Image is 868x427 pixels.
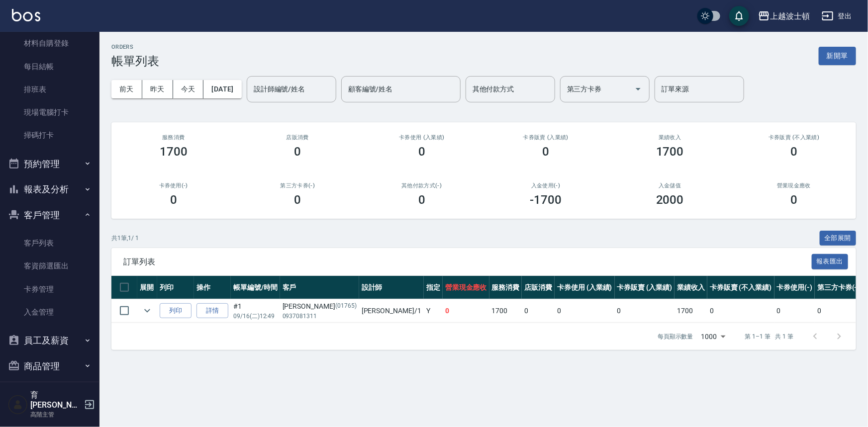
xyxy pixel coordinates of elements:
button: 預約管理 [4,151,96,177]
th: 店販消費 [522,276,555,299]
button: 報表及分析 [4,176,96,202]
button: 列印 [160,303,192,319]
button: 行銷工具 [4,379,96,405]
button: save [729,6,749,26]
h2: 其他付款方式(-) [372,182,472,189]
h3: 0 [418,145,425,159]
td: 0 [815,299,863,323]
button: [DATE] [203,80,241,98]
h2: 卡券販賣 (不入業績) [744,134,845,141]
div: 1000 [697,323,729,350]
p: 09/16 (二) 12:49 [233,312,278,321]
th: 帳單編號/時間 [231,276,280,299]
td: 0 [707,299,774,323]
th: 設計師 [359,276,424,299]
th: 卡券販賣 (不入業績) [707,276,774,299]
div: [PERSON_NAME] [283,301,357,312]
h3: 0 [790,145,797,159]
th: 指定 [424,276,443,299]
button: 客戶管理 [4,202,96,228]
th: 卡券使用 (入業績) [555,276,615,299]
button: 昨天 [142,80,173,98]
button: 報表匯出 [812,254,849,269]
td: 0 [522,299,555,323]
td: 0 [555,299,615,323]
h3: 1700 [656,145,684,159]
a: 報表匯出 [812,256,849,266]
p: (01765) [335,301,357,312]
a: 客資篩選匯出 [4,255,96,277]
h2: 入金儲值 [620,182,720,189]
a: 卡券管理 [4,278,96,301]
th: 操作 [194,276,231,299]
button: 全部展開 [820,231,857,246]
p: 每頁顯示數量 [658,332,693,341]
td: #1 [231,299,280,323]
h3: 帳單列表 [111,54,159,68]
p: 高階主管 [30,410,81,419]
a: 掃碼打卡 [4,124,96,147]
h2: 店販消費 [248,134,348,141]
th: 第三方卡券(-) [815,276,863,299]
h2: 卡券使用(-) [123,182,224,189]
h3: 0 [170,193,177,207]
h3: -1700 [530,193,562,207]
h3: 0 [542,145,549,159]
a: 材料自購登錄 [4,32,96,55]
img: Logo [12,9,40,21]
button: expand row [140,303,155,318]
th: 列印 [157,276,194,299]
th: 卡券販賣 (入業績) [615,276,675,299]
th: 客戶 [280,276,359,299]
p: 共 1 筆, 1 / 1 [111,234,139,243]
h3: 服務消費 [123,134,224,141]
h2: 業績收入 [620,134,720,141]
span: 訂單列表 [123,257,812,267]
h3: 2000 [656,193,684,207]
h3: 0 [790,193,797,207]
h2: 營業現金應收 [744,182,845,189]
h3: 0 [294,145,301,159]
h3: 0 [294,193,301,207]
th: 營業現金應收 [443,276,489,299]
a: 入金管理 [4,301,96,324]
p: 0937081311 [283,312,357,321]
a: 每日結帳 [4,55,96,78]
button: 新開單 [819,47,856,65]
h3: 1700 [160,145,188,159]
h3: 0 [418,193,425,207]
td: 1700 [489,299,522,323]
td: 0 [774,299,815,323]
th: 服務消費 [489,276,522,299]
a: 現場電腦打卡 [4,101,96,124]
a: 詳情 [196,303,228,319]
td: 0 [615,299,675,323]
h2: 入金使用(-) [496,182,596,189]
td: Y [424,299,443,323]
a: 客戶列表 [4,232,96,255]
td: [PERSON_NAME] /1 [359,299,424,323]
h5: 育[PERSON_NAME] [30,390,81,410]
button: 員工及薪資 [4,328,96,353]
th: 展開 [137,276,157,299]
button: 登出 [818,7,856,25]
div: 上越波士頓 [770,10,810,22]
p: 第 1–1 筆 共 1 筆 [745,332,793,341]
th: 卡券使用(-) [774,276,815,299]
button: Open [630,81,646,97]
img: Person [8,395,28,415]
button: 上越波士頓 [754,6,814,26]
a: 新開單 [819,51,856,60]
th: 業績收入 [675,276,707,299]
td: 0 [443,299,489,323]
h2: 第三方卡券(-) [248,182,348,189]
a: 排班表 [4,78,96,101]
button: 今天 [173,80,204,98]
h2: 卡券販賣 (入業績) [496,134,596,141]
h2: 卡券使用 (入業績) [372,134,472,141]
td: 1700 [675,299,707,323]
h2: ORDERS [111,44,159,50]
button: 商品管理 [4,353,96,379]
button: 前天 [111,80,142,98]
